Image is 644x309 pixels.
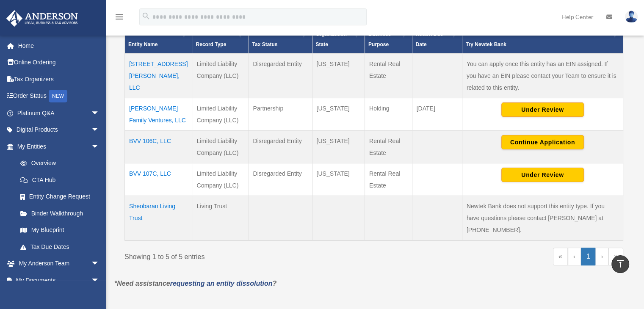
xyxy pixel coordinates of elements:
[91,138,108,155] span: arrow_drop_down
[114,280,276,287] em: *Need assistance ?
[365,98,412,130] td: Holding
[595,248,608,265] a: Next
[611,255,629,273] a: vertical_align_top
[128,41,158,47] span: Entity Name
[192,53,249,98] td: Limited Liability Company (LLC)
[91,272,108,289] span: arrow_drop_down
[125,53,192,98] td: [STREET_ADDRESS][PERSON_NAME], LLC
[6,272,112,289] a: My Documentsarrow_drop_down
[581,248,596,265] a: 1
[312,98,365,130] td: [US_STATE]
[125,163,192,196] td: BVV 107C, LLC
[466,39,610,50] div: Try Newtek Bank
[6,88,112,105] a: Order StatusNEW
[114,15,124,22] a: menu
[501,135,584,149] button: Continue Application
[6,105,112,121] a: Platinum Q&Aarrow_drop_down
[501,102,584,117] button: Under Review
[316,31,347,47] span: Organization State
[312,53,365,98] td: [US_STATE]
[125,130,192,163] td: BVV 106C, LLC
[12,205,108,222] a: Binder Walkthrough
[4,10,80,27] img: Anderson Advisors Platinum Portal
[365,163,412,196] td: Rental Real Estate
[6,121,112,138] a: Digital Productsarrow_drop_down
[462,196,623,240] td: Newtek Bank does not support this entity type. If you have questions please contact [PERSON_NAME]...
[91,121,108,139] span: arrow_drop_down
[568,248,581,265] a: Previous
[6,71,112,88] a: Tax Organizers
[12,222,108,239] a: My Blueprint
[608,248,623,265] a: Last
[49,90,67,102] div: NEW
[501,168,584,182] button: Under Review
[12,171,108,188] a: CTA Hub
[412,98,462,130] td: [DATE]
[368,31,391,47] span: Business Purpose
[192,98,249,130] td: Limited Liability Company (LLC)
[170,280,273,287] a: requesting an entity dissolution
[365,130,412,163] td: Rental Real Estate
[249,130,312,163] td: Disregarded Entity
[625,11,638,23] img: User Pic
[91,255,108,273] span: arrow_drop_down
[91,105,108,122] span: arrow_drop_down
[249,163,312,196] td: Disregarded Entity
[6,54,112,71] a: Online Ordering
[615,259,625,269] i: vertical_align_top
[125,98,192,130] td: [PERSON_NAME] Family Ventures, LLC
[6,37,112,54] a: Home
[192,163,249,196] td: Limited Liability Company (LLC)
[6,255,112,272] a: My Anderson Teamarrow_drop_down
[12,188,108,205] a: Entity Change Request
[125,196,192,240] td: Sheobaran Living Trust
[312,130,365,163] td: [US_STATE]
[141,11,151,21] i: search
[252,41,278,47] span: Tax Status
[114,12,124,22] i: menu
[192,130,249,163] td: Limited Liability Company (LLC)
[249,98,312,130] td: Partnership
[416,21,443,47] span: Federal Return Due Date
[6,138,108,155] a: My Entitiesarrow_drop_down
[462,53,623,98] td: You can apply once this entity has an EIN assigned. If you have an EIN please contact your Team t...
[249,53,312,98] td: Disregarded Entity
[553,248,568,265] a: First
[124,248,368,263] div: Showing 1 to 5 of 5 entries
[12,238,108,255] a: Tax Due Dates
[196,41,226,47] span: Record Type
[192,196,249,240] td: Living Trust
[12,155,104,172] a: Overview
[312,163,365,196] td: [US_STATE]
[365,53,412,98] td: Rental Real Estate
